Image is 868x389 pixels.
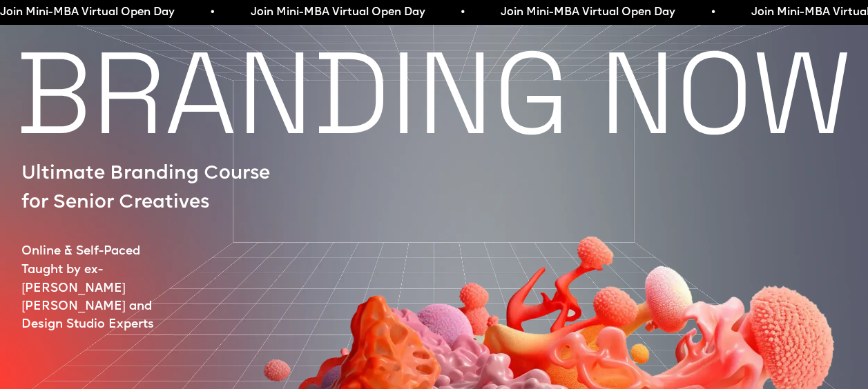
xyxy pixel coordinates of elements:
span: • [211,3,215,22]
span: • [711,3,715,22]
span: • [461,3,465,22]
p: Taught by ex-[PERSON_NAME] [PERSON_NAME] and Design Studio Experts [21,261,195,335]
p: Ultimate Branding Course for Senior Creatives [21,160,282,217]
